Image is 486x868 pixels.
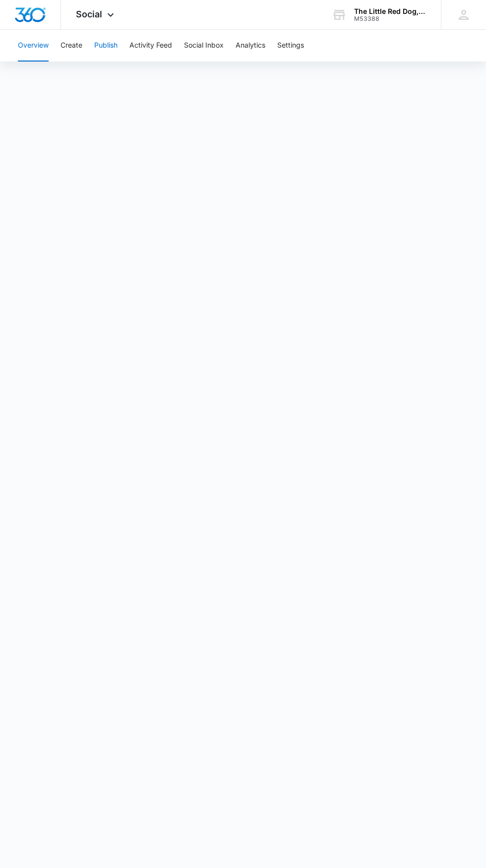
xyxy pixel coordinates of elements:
[76,9,102,19] span: Social
[354,7,426,15] div: account name
[184,30,224,62] button: Social Inbox
[129,30,172,62] button: Activity Feed
[277,30,304,62] button: Settings
[61,30,82,62] button: Create
[354,15,426,22] div: account id
[18,30,49,62] button: Overview
[236,30,265,62] button: Analytics
[94,30,118,62] button: Publish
